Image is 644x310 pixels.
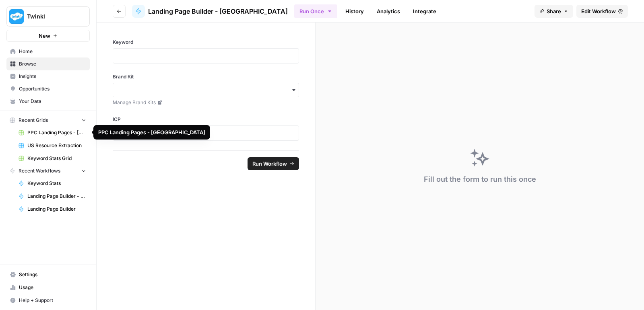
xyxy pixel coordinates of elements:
span: Settings [19,271,86,278]
span: Keyword Stats [27,180,86,187]
button: Recent Workflows [6,165,90,177]
a: Keyword Stats Grid [15,152,90,165]
a: Home [6,45,90,58]
button: Share [535,5,573,18]
a: Landing Page Builder - [GEOGRAPHIC_DATA] [132,5,288,18]
a: Landing Page Builder - Alt 1 [15,190,90,203]
a: Insights [6,70,90,83]
label: ICP [113,116,299,123]
button: Help + Support [6,294,90,307]
a: Integrate [408,5,441,18]
a: Manage Brand Kits [113,99,299,106]
button: Run Workflow [248,157,299,170]
a: Usage [6,281,90,294]
span: Your Data [19,98,86,105]
span: PPC Landing Pages - [GEOGRAPHIC_DATA] [27,129,86,136]
button: Recent Grids [6,114,90,126]
span: Opportunities [19,85,86,92]
span: Insights [19,73,86,80]
a: Browse [6,57,90,70]
label: Keyword [113,39,299,46]
span: Run Workflow [252,160,287,168]
span: Keyword Stats Grid [27,155,86,162]
a: Opportunities [6,82,90,95]
a: Analytics [372,5,405,18]
span: Twinkl [27,12,76,21]
div: PPC Landing Pages - [GEOGRAPHIC_DATA] [98,128,205,136]
label: Brand Kit [113,73,299,80]
img: Twinkl Logo [9,9,24,24]
a: History [341,5,369,18]
a: Your Data [6,95,90,108]
span: Landing Page Builder [27,205,86,213]
button: New [6,30,90,42]
div: Fill out the form to run this once [424,174,536,185]
span: Browse [19,60,86,68]
span: Share [547,7,561,15]
span: Help + Support [19,297,86,304]
span: Home [19,48,86,55]
a: Keyword Stats [15,177,90,190]
span: Usage [19,284,86,291]
a: Settings [6,268,90,281]
button: Workspace: Twinkl [6,6,90,27]
span: Landing Page Builder - Alt 1 [27,193,86,200]
span: US Resource Extraction [27,142,86,149]
span: Recent Grids [19,117,48,124]
span: Recent Workflows [19,167,60,175]
a: Landing Page Builder [15,203,90,216]
span: Landing Page Builder - [GEOGRAPHIC_DATA] [148,6,288,16]
span: New [39,32,50,40]
button: Run Once [294,4,337,18]
a: PPC Landing Pages - [GEOGRAPHIC_DATA] [15,126,90,139]
a: US Resource Extraction [15,139,90,152]
a: Edit Workflow [576,5,628,18]
span: Edit Workflow [581,7,616,15]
